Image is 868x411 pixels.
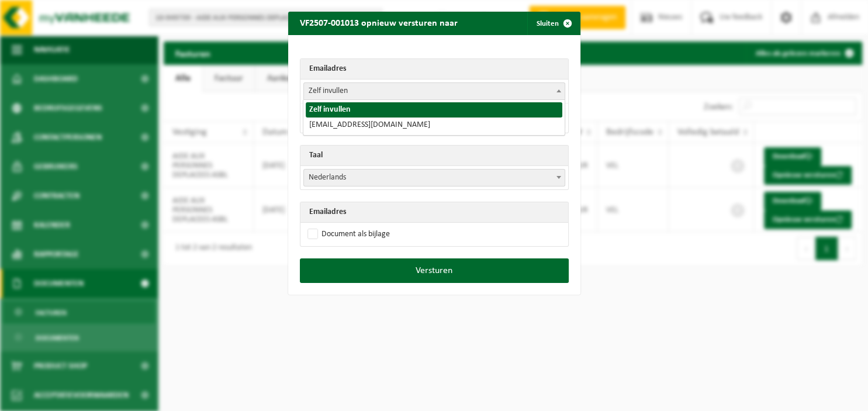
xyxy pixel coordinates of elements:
th: Taal [300,146,568,166]
span: Zelf invullen [304,83,565,99]
li: [EMAIL_ADDRESS][DOMAIN_NAME] [306,118,562,133]
button: Versturen [300,258,569,283]
li: Zelf invullen [306,102,562,118]
th: Emailadres [300,59,568,80]
th: Emailadres [300,202,568,223]
label: Document als bijlage [305,226,390,243]
span: Nederlands [303,169,565,186]
button: Sluiten [527,12,579,35]
h2: VF2507-001013 opnieuw versturen naar [288,12,469,34]
span: Nederlands [304,170,565,186]
span: Zelf invullen [303,82,565,100]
